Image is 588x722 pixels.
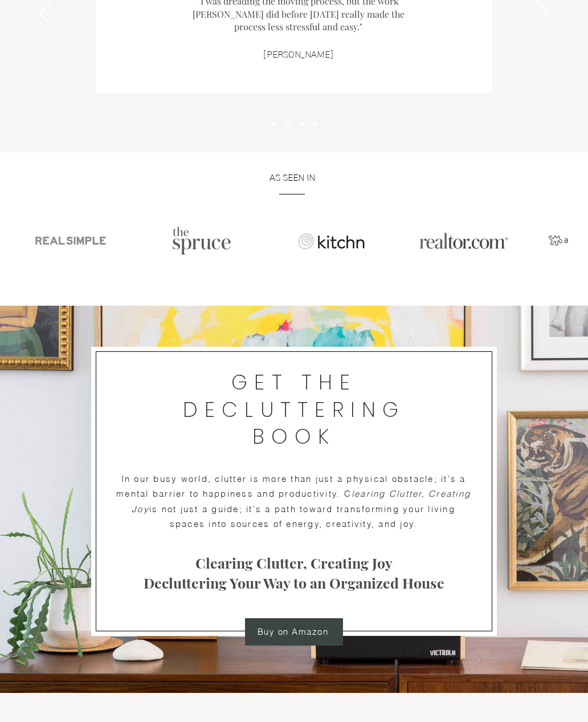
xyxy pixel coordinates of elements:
button: Next [536,1,549,28]
span: Clearing Clutter, Creating Joy Decluttering Your Way to an Organized House [144,553,444,592]
div: Slider gallery [19,215,569,266]
a: Section1SlideShowItem2MediaImage1RuleNoFaceImage [284,121,291,127]
button: play forward [540,215,569,266]
a: Section1SlideShowItem1MediaImage1RuleNoFaceImage [271,122,275,126]
a: Copy of Section1SlideShowItem3MediaImage1RuleNoFaceImage [313,122,317,126]
button: play backward [19,215,48,266]
span: Buy on Amazon [258,626,329,637]
a: Section1SlideShowItem3MediaImage1RuleNoFaceImage [300,122,304,126]
a: Buy on Amazon [245,618,343,646]
span: learing Clutter, Creating Joy [132,488,471,514]
span: In our busy world, clutter is more than just a physical obstacle; it's a mental barrier to happin... [116,473,471,530]
span: [PERSON_NAME] [263,50,334,59]
button: Previous [39,1,52,28]
span: GET THE DECLUTTERING BOOK [183,368,406,451]
nav: Slides [267,121,321,127]
span: ——— [279,190,305,199]
span: AS SEEN IN [269,173,315,182]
